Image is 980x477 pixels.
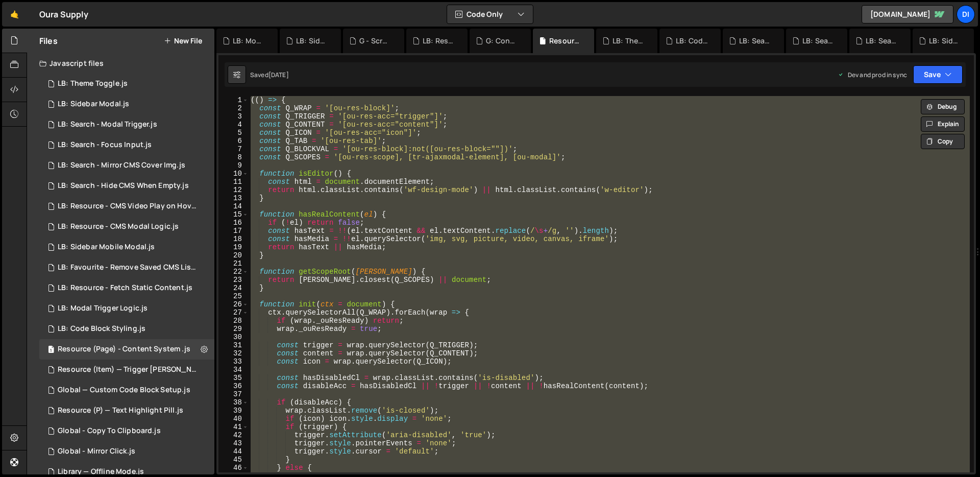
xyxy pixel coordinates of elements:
[218,161,249,170] div: 9
[218,382,249,390] div: 36
[359,36,392,46] div: G - Scrollbar Toggle.js
[218,284,249,292] div: 24
[929,36,962,46] div: LB: Sidebar Modal.js
[58,243,155,252] div: LB: Sidebar Mobile Modal.js
[218,96,249,104] div: 1
[218,374,249,382] div: 35
[58,202,199,211] div: LB: Resource - CMS Video Play on Hover.js
[423,36,455,46] div: LB: Resource - CMS Video Play on Hover.js
[39,8,88,20] div: Oura Supply
[39,400,214,421] div: 14937/44597.js
[913,65,963,84] button: Save
[39,278,214,298] div: 14937/45864.js
[218,227,249,235] div: 17
[549,36,582,46] div: Resource (Page) - Content System .js
[39,217,214,237] div: 14937/38910.js
[486,36,519,46] div: G: Conditional Element Visibility.js
[218,129,249,137] div: 5
[58,324,145,333] div: LB: Code Block Styling.js
[957,5,975,23] a: Di
[218,210,249,219] div: 15
[39,257,218,278] div: 14937/45672.js
[58,222,179,231] div: LB: Resource - CMS Modal Logic.js
[58,79,128,88] div: LB: Theme Toggle.js
[218,186,249,194] div: 12
[164,37,202,45] button: New File
[802,36,835,46] div: LB: Search - Modal Trigger.js
[268,70,289,79] div: [DATE]
[39,441,214,462] div: 14937/44471.js
[218,357,249,366] div: 33
[218,423,249,431] div: 41
[218,243,249,251] div: 19
[218,447,249,456] div: 44
[218,219,249,227] div: 16
[58,120,157,129] div: LB: Search - Modal Trigger.js
[296,36,329,46] div: LB: Sidebar Mobile Modal.js
[218,439,249,447] div: 43
[838,70,907,79] div: Dev and prod in sync
[866,36,898,46] div: LB: Search - Hide CMS When Empty.js
[39,319,214,339] div: 14937/46038.js
[447,5,533,23] button: Code Only
[58,406,183,415] div: Resource (P) — Text Highlight Pill.js
[39,298,214,319] div: 14937/45544.js
[48,346,54,354] span: 1
[218,431,249,439] div: 42
[39,35,58,46] h2: Files
[218,145,249,153] div: 7
[39,94,214,114] div: 14937/45352.js
[39,339,214,360] div: 14937/46006.js
[39,380,214,400] div: 14937/44281.js
[218,259,249,268] div: 21
[58,447,135,456] div: Global - Mirror Click.js
[218,349,249,357] div: 32
[612,36,645,46] div: LB: Theme Toggle.js
[218,456,249,464] div: 45
[218,325,249,333] div: 29
[218,292,249,300] div: 25
[58,386,190,395] div: Global — Custom Code Block Setup.js
[218,178,249,186] div: 11
[39,155,214,176] div: 14937/38911.js
[58,304,148,313] div: LB: Modal Trigger Logic.js
[39,196,218,217] div: 14937/38901.js
[862,5,953,23] a: [DOMAIN_NAME]
[218,333,249,341] div: 30
[233,36,265,46] div: LB: Modal Trigger Logic.js
[58,100,129,109] div: LB: Sidebar Modal.js
[27,53,214,74] div: Javascript files
[58,345,190,354] div: Resource (Page) - Content System .js
[218,153,249,161] div: 8
[676,36,708,46] div: LB: Code Block Styling.js
[39,421,214,441] div: 14937/44582.js
[218,170,249,178] div: 10
[39,237,214,257] div: 14937/44593.js
[58,181,189,190] div: LB: Search - Hide CMS When Empty.js
[921,99,965,114] button: Debug
[39,74,214,94] div: 14937/45379.js
[58,161,185,170] div: LB: Search - Mirror CMS Cover Img.js
[39,176,214,196] div: 14937/44851.js
[218,104,249,112] div: 2
[218,300,249,308] div: 26
[218,415,249,423] div: 40
[218,341,249,349] div: 31
[921,134,965,149] button: Copy
[218,121,249,129] div: 4
[218,235,249,243] div: 18
[2,2,27,27] a: 🤙
[218,308,249,317] div: 27
[39,135,214,155] div: 14937/45456.js
[218,251,249,259] div: 20
[58,365,199,374] div: Resource (Item) — Trigger [PERSON_NAME] on Save.js
[739,36,772,46] div: LB: Search - Mirror CMS Cover Img.js
[218,268,249,276] div: 22
[39,114,214,135] div: 14937/38913.js
[218,194,249,202] div: 13
[58,140,152,150] div: LB: Search - Focus Input.js
[58,467,144,476] div: Library — Offline Mode.js
[921,116,965,132] button: Explain
[218,276,249,284] div: 23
